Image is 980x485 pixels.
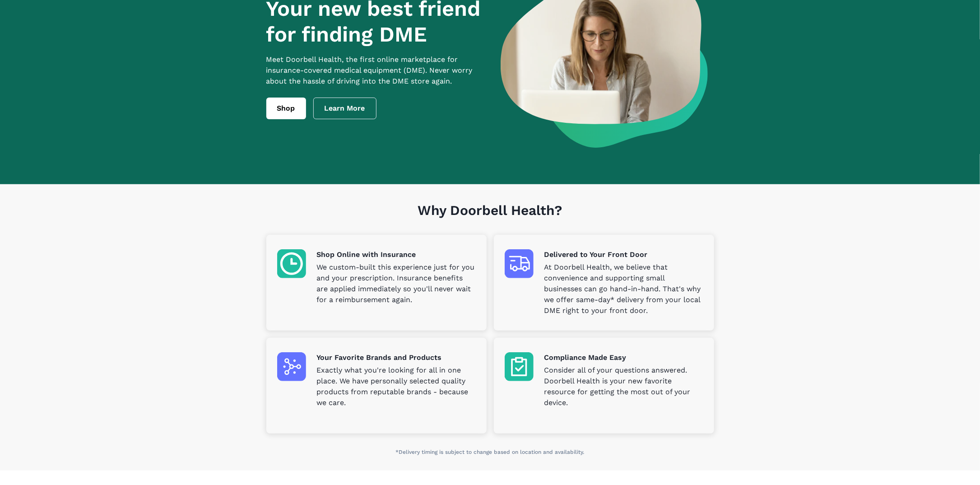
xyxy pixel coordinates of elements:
[317,249,476,260] p: Shop Online with Insurance
[317,352,476,363] p: Your Favorite Brands and Products
[544,249,703,260] p: Delivered to Your Front Door
[505,352,534,381] img: Compliance Made Easy icon
[277,249,306,278] img: Shop Online with Insurance icon
[544,352,703,363] p: Compliance Made Easy
[266,202,714,235] h1: Why Doorbell Health?
[544,262,703,316] p: At Doorbell Health, we believe that convenience and supporting small businesses can go hand-in-ha...
[544,365,703,408] p: Consider all of your questions answered. Doorbell Health is your new favorite resource for gettin...
[266,54,486,87] p: Meet Doorbell Health, the first online marketplace for insurance-covered medical equipment (DME)....
[317,365,476,408] p: Exactly what you're looking for all in one place. We have personally selected quality products fr...
[277,352,306,381] img: Your Favorite Brands and Products icon
[313,98,376,119] a: Learn More
[266,448,714,456] p: *Delivery timing is subject to change based on location and availability.
[505,249,534,278] img: Delivered to Your Front Door icon
[317,262,476,305] p: We custom-built this experience just for you and your prescription. Insurance benefits are applie...
[266,98,306,119] a: Shop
